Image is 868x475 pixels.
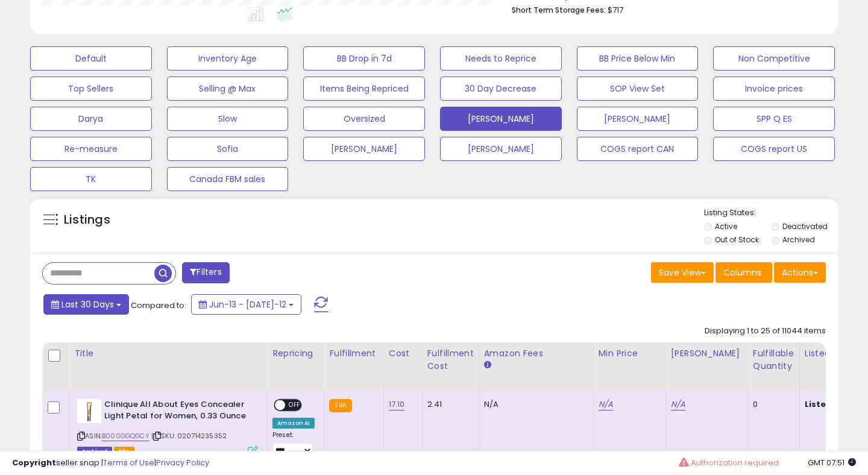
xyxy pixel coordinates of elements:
[808,457,856,468] span: 2025-08-12 07:51 GMT
[671,398,685,411] a: N/A
[715,262,772,283] button: Columns
[30,137,152,161] button: Re-measure
[12,458,209,469] div: seller snap | |
[713,137,835,161] button: COGS report US
[167,167,289,191] button: Canada FBM sales
[191,294,301,315] button: Jun-13 - [DATE]-12
[389,398,405,411] a: 17.10
[12,457,56,468] strong: Copyright
[512,5,606,15] b: Short Term Storage Fees:
[30,77,152,101] button: Top Sellers
[329,399,351,412] small: FBA
[713,77,835,101] button: Invoice prices
[389,347,417,360] div: Cost
[484,347,588,360] div: Amazon Fees
[715,221,737,231] label: Active
[753,399,790,410] div: 0
[303,107,425,131] button: Oversized
[209,298,286,310] span: Jun-13 - [DATE]-12
[753,347,794,373] div: Fulfillable Quantity
[805,398,860,410] b: Listed Price:
[77,399,258,455] div: ASIN:
[782,234,815,245] label: Archived
[782,221,828,231] label: Deactivated
[774,262,826,283] button: Actions
[599,398,613,411] a: N/A
[151,431,227,441] span: | SKU: 020714235352
[285,400,304,411] span: OFF
[43,294,129,315] button: Last 30 Days
[64,212,110,228] h5: Listings
[156,457,209,468] a: Privacy Policy
[440,107,562,131] button: [PERSON_NAME]
[167,77,289,101] button: Selling @ Max
[303,46,425,71] button: BB Drop in 7d
[577,137,699,161] button: COGS report CAN
[713,107,835,131] button: SPP Q ES
[74,347,262,360] div: Title
[440,77,562,101] button: 30 Day Decrease
[272,431,315,458] div: Preset:
[30,46,152,71] button: Default
[440,137,562,161] button: [PERSON_NAME]
[599,347,661,360] div: Min Price
[723,266,761,278] span: Columns
[577,107,699,131] button: [PERSON_NAME]
[102,431,149,441] a: B000GGQGCY
[30,107,152,131] button: Darya
[30,167,152,191] button: TK
[671,347,743,360] div: [PERSON_NAME]
[577,46,699,71] button: BB Price Below Min
[440,46,562,71] button: Needs to Reprice
[427,347,474,373] div: Fulfillment Cost
[705,326,826,337] div: Displaying 1 to 25 of 11044 items
[715,234,759,245] label: Out of Stock
[182,262,229,283] button: Filters
[303,137,425,161] button: [PERSON_NAME]
[104,399,251,424] b: Clinique All About Eyes Concealer Light Petal for Women, 0.33 Ounce
[651,262,714,283] button: Save View
[577,77,699,101] button: SOP View Set
[61,298,114,310] span: Last 30 Days
[167,46,289,71] button: Inventory Age
[103,457,154,468] a: Terms of Use
[272,347,319,360] div: Repricing
[167,107,289,131] button: Slow
[484,399,584,410] div: N/A
[427,399,470,410] div: 2.41
[713,46,835,71] button: Non Competitive
[329,347,378,360] div: Fulfillment
[704,207,838,219] p: Listing States:
[608,4,623,16] span: $717
[272,418,315,429] div: Amazon AI
[303,77,425,101] button: Items Being Repriced
[131,300,186,311] span: Compared to:
[167,137,289,161] button: Sofia
[484,360,491,371] small: Amazon Fees.
[77,399,101,423] img: 31NEhAS6-VL._SL40_.jpg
